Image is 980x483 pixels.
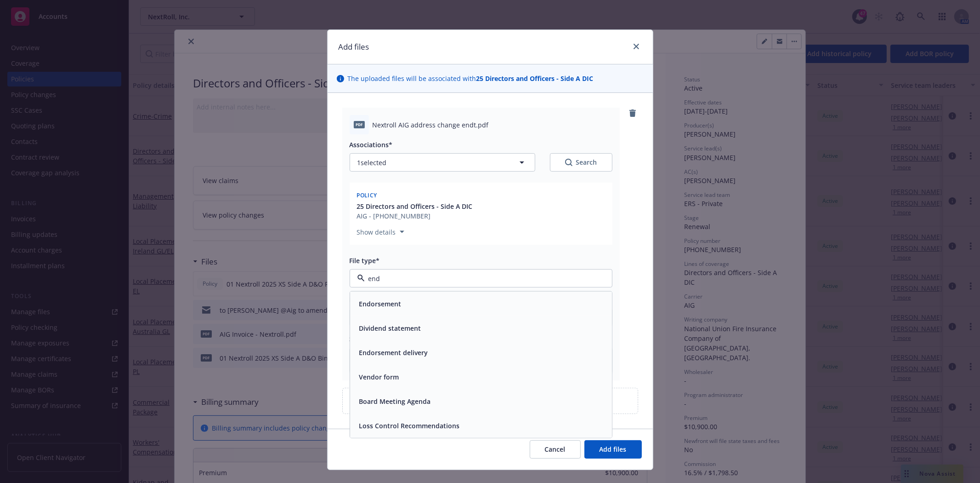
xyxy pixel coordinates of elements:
input: Filter by keyword [365,274,594,283]
button: Dividend statement [359,323,421,333]
button: Endorsement [359,299,402,309]
button: Endorsement delivery [359,348,428,357]
button: Vendor form [359,372,399,382]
